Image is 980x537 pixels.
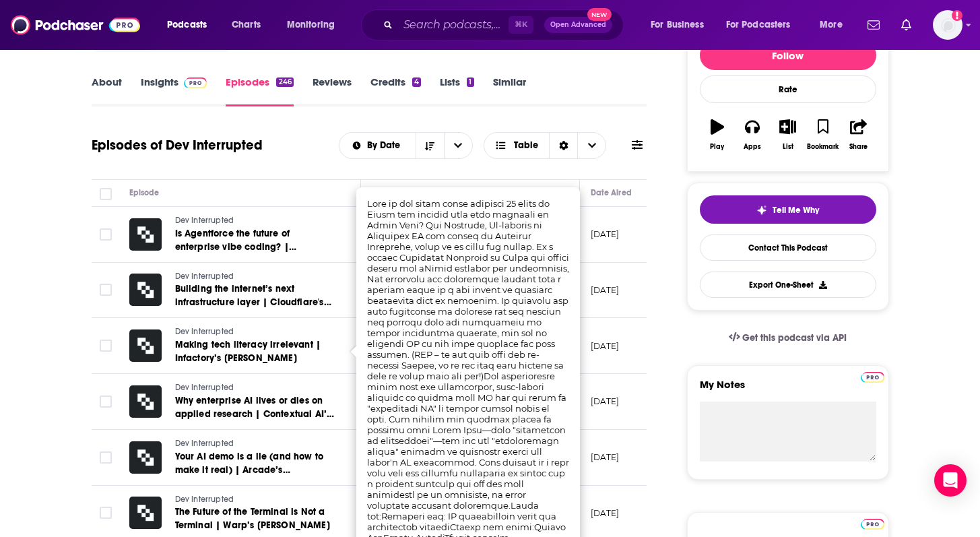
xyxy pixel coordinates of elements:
span: By Date [367,141,405,150]
a: Similar [493,75,526,106]
img: Podchaser Pro [861,519,884,530]
div: Search podcasts, credits, & more... [374,9,636,40]
a: Show notifications dropdown [896,13,917,36]
button: open menu [277,14,352,36]
span: Toggle select row [100,340,112,352]
span: Tell Me Why [773,205,819,216]
p: [DATE] [591,228,620,240]
button: Column Actions [560,185,577,201]
button: Apps [735,110,770,159]
div: Bookmark [807,143,839,151]
a: Credits4 [370,75,421,106]
span: Table [514,141,538,150]
span: Dev Interrupted [175,327,234,336]
img: Podchaser - Follow, Share and Rate Podcasts [11,12,140,38]
h1: Episodes of Dev Interrupted [92,137,263,154]
button: open menu [339,141,416,150]
span: Dev Interrupted [175,272,234,281]
div: 246 [276,77,293,87]
button: Show profile menu [933,10,962,40]
div: Rate [700,75,876,103]
div: Open Intercom Messenger [934,464,967,497]
span: The Future of the Terminal is Not a Terminal | Warp’s [PERSON_NAME] [175,506,330,531]
button: open menu [158,14,224,36]
a: Your AI demo is a lie (and how to make it real) | Arcade’s [PERSON_NAME] [175,450,337,477]
button: Open AdvancedNew [544,17,612,33]
span: Building the internet’s next infrastructure layer | Cloudflare's [PERSON_NAME] [175,283,331,321]
span: ⌘ K [509,16,533,34]
img: Podchaser Pro [861,372,884,383]
img: Podchaser Pro [184,77,207,88]
p: [DATE] [591,340,620,352]
div: List [783,143,793,151]
a: Making tech literacy irrelevant | Infactory’s [PERSON_NAME] [175,338,337,365]
button: open menu [810,14,859,36]
p: [DATE] [591,396,620,407]
a: About [92,75,122,106]
h2: Choose List sort [339,132,473,159]
p: [DATE] [591,284,620,296]
a: Lists1 [440,75,473,106]
div: Play [710,143,724,151]
span: Logged in as biancagorospe [933,10,962,40]
span: Toggle select row [100,228,112,241]
a: Dev Interrupted [175,215,337,227]
a: Dev Interrupted [175,326,337,338]
span: Podcasts [167,15,207,34]
span: Dev Interrupted [175,216,234,225]
button: Sort Direction [416,133,444,158]
a: Pro website [861,370,884,383]
button: open menu [717,14,810,36]
a: Episodes246 [226,75,293,106]
div: Date Aired [591,185,632,201]
a: Is Agentforce the future of enterprise vibe coding? | Salesforce’s [PERSON_NAME] [175,227,337,254]
button: Choose View [484,132,607,159]
div: 4 [412,77,421,87]
span: Get this podcast via API [742,332,847,344]
span: For Podcasters [726,15,791,34]
span: Toggle select row [100,451,112,464]
div: Description [372,185,415,201]
a: Show notifications dropdown [862,13,885,36]
p: [DATE] [591,507,620,519]
span: Dev Interrupted [175,439,234,448]
span: Toggle select row [100,396,112,408]
div: Apps [744,143,761,151]
button: List [770,110,805,159]
button: tell me why sparkleTell Me Why [700,195,876,224]
a: Get this podcast via API [718,321,858,354]
span: Dev Interrupted [175,495,234,504]
span: Toggle select row [100,284,112,296]
a: Pro website [861,517,884,530]
a: Reviews [313,75,352,106]
span: Charts [232,15,261,34]
button: Share [841,110,876,159]
span: Is Agentforce the future of enterprise vibe coding? | Salesforce’s [PERSON_NAME] [175,228,304,266]
a: Dev Interrupted [175,271,337,283]
button: Bookmark [806,110,841,159]
span: Your AI demo is a lie (and how to make it real) | Arcade’s [PERSON_NAME] [175,451,324,489]
img: tell me why sparkle [756,205,767,216]
span: Making tech literacy irrelevant | Infactory’s [PERSON_NAME] [175,339,321,364]
a: Dev Interrupted [175,382,337,394]
button: open menu [444,133,472,158]
button: Export One-Sheet [700,272,876,298]
a: InsightsPodchaser Pro [141,75,207,106]
label: My Notes [700,378,876,402]
span: More [820,15,843,34]
a: The Future of the Terminal is Not a Terminal | Warp’s [PERSON_NAME] [175,505,337,532]
button: open menu [641,14,721,36]
p: [DATE] [591,451,620,463]
input: Search podcasts, credits, & more... [398,14,509,36]
div: 1 [467,77,473,87]
div: Share [849,143,868,151]
span: For Business [651,15,704,34]
a: Why enterprise AI lives or dies on applied research | Contextual AI’s [PERSON_NAME] [175,394,337,421]
span: Toggle select row [100,507,112,519]
button: Play [700,110,735,159]
a: Dev Interrupted [175,438,337,450]
span: Why enterprise AI lives or dies on applied research | Contextual AI’s [PERSON_NAME] [175,395,335,433]
svg: Add a profile image [952,10,962,21]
